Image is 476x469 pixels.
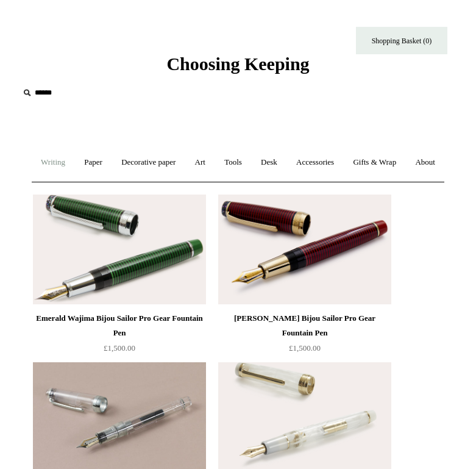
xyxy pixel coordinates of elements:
[216,146,250,179] a: Tools
[407,146,444,179] a: About
[289,343,321,353] span: £1,500.00
[33,195,206,304] img: Emerald Wajima Bijou Sailor Pro Gear Fountain Pen
[76,146,111,179] a: Paper
[32,146,74,179] a: Writing
[36,311,203,340] div: Emerald Wajima Bijou Sailor Pro Gear Fountain Pen
[186,146,214,179] a: Art
[221,311,388,340] div: [PERSON_NAME] Bijou Sailor Pro Gear Fountain Pen
[33,195,206,304] a: Emerald Wajima Bijou Sailor Pro Gear Fountain Pen Emerald Wajima Bijou Sailor Pro Gear Fountain Pen
[218,195,391,304] img: Ruby Wajima Bijou Sailor Pro Gear Fountain Pen
[344,146,405,179] a: Gifts & Wrap
[218,195,391,304] a: Ruby Wajima Bijou Sailor Pro Gear Fountain Pen Ruby Wajima Bijou Sailor Pro Gear Fountain Pen
[166,54,309,74] span: Choosing Keeping
[113,146,184,179] a: Decorative paper
[288,146,343,179] a: Accessories
[356,27,447,54] a: Shopping Basket (0)
[33,311,206,361] a: Emerald Wajima Bijou Sailor Pro Gear Fountain Pen £1,500.00
[104,343,135,353] span: £1,500.00
[166,63,309,72] a: Choosing Keeping
[252,146,286,179] a: Desk
[218,311,391,361] a: [PERSON_NAME] Bijou Sailor Pro Gear Fountain Pen £1,500.00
